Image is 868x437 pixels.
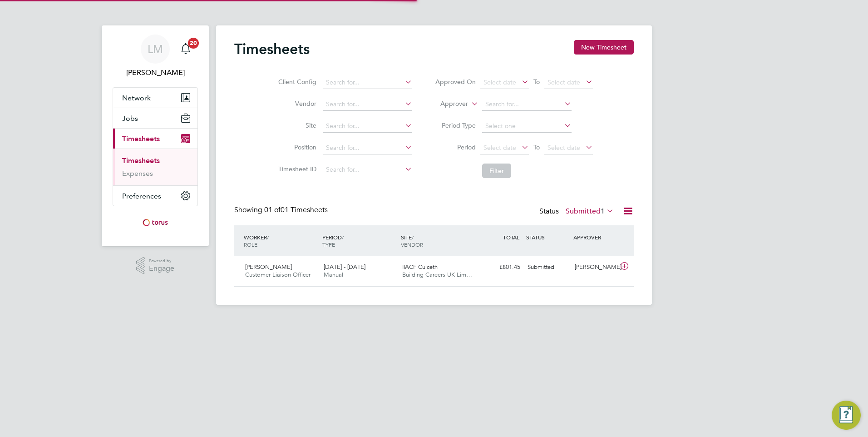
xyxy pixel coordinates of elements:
[320,229,399,253] div: PERIOD
[148,43,163,55] span: LM
[264,205,328,214] span: 01 Timesheets
[324,263,365,271] span: [DATE] - [DATE]
[322,241,335,248] span: TYPE
[832,401,861,430] button: Engage Resource Center
[547,78,580,86] span: Select date
[113,186,197,206] button: Preferences
[113,35,198,78] a: LM[PERSON_NAME]
[122,134,160,143] span: Timesheets
[574,40,634,55] button: New Timesheet
[276,143,316,151] label: Position
[601,207,605,216] span: 1
[276,121,316,129] label: Site
[323,164,412,176] input: Search for...
[483,78,516,86] span: Select date
[113,149,197,185] div: Timesheets
[267,233,269,241] span: /
[136,257,175,274] a: Powered byEngage
[149,265,174,273] span: Engage
[402,271,472,278] span: Building Careers UK Lim…
[276,99,316,108] label: Vendor
[482,164,511,178] button: Filter
[149,257,174,265] span: Powered by
[435,143,476,151] label: Period
[571,260,618,275] div: [PERSON_NAME]
[122,156,160,165] a: Timesheets
[122,192,161,200] span: Preferences
[482,98,572,111] input: Search for...
[188,38,199,49] span: 20
[244,241,257,248] span: ROLE
[547,144,580,152] span: Select date
[401,241,423,248] span: VENDOR
[531,76,542,88] span: To
[524,229,571,245] div: STATUS
[323,142,412,154] input: Search for...
[435,121,476,129] label: Period Type
[177,35,195,64] a: 20
[427,99,468,109] label: Approver
[245,263,292,271] span: [PERSON_NAME]
[234,40,310,58] h2: Timesheets
[435,78,476,86] label: Approved On
[113,88,197,108] button: Network
[113,108,197,128] button: Jobs
[113,129,197,149] button: Timesheets
[102,25,209,246] nav: Main navigation
[531,141,542,153] span: To
[571,229,618,245] div: APPROVER
[483,144,516,152] span: Select date
[323,76,412,89] input: Search for...
[139,215,171,230] img: torus-logo-retina.png
[477,260,524,275] div: £801.45
[122,169,153,178] a: Expenses
[402,263,438,271] span: IIACF Culceth
[323,98,412,111] input: Search for...
[122,94,151,102] span: Network
[412,233,414,241] span: /
[242,229,320,253] div: WORKER
[323,120,412,133] input: Search for...
[245,271,311,278] span: Customer Liaison Officer
[113,215,198,230] a: Go to home page
[539,205,616,218] div: Status
[264,205,281,214] span: 01 of
[122,114,138,123] span: Jobs
[342,233,344,241] span: /
[482,120,572,133] input: Select one
[234,205,330,215] div: Showing
[524,260,571,275] div: Submitted
[399,229,477,253] div: SITE
[566,207,614,216] label: Submitted
[113,67,198,78] span: Laura McGuiness
[276,165,316,173] label: Timesheet ID
[324,271,343,278] span: Manual
[503,233,519,241] span: TOTAL
[276,78,316,86] label: Client Config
